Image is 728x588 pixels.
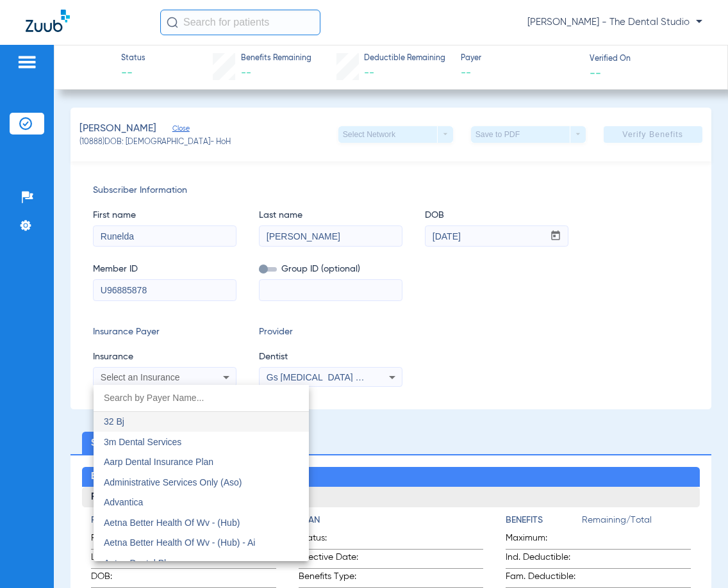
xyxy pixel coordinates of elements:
span: Aetna Better Health Of Wv - (Hub) - Ai [104,537,256,548]
input: dropdown search [94,385,309,411]
span: Administrative Services Only (Aso) [104,477,242,487]
span: Aetna Better Health Of Wv - (Hub) [104,518,240,528]
span: Aetna Dental Plans [104,558,181,568]
iframe: Chat Widget [664,527,728,588]
span: 32 Bj [104,416,124,427]
span: Aarp Dental Insurance Plan [104,457,213,467]
span: 3m Dental Services [104,437,181,447]
span: Advantica [104,497,143,507]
